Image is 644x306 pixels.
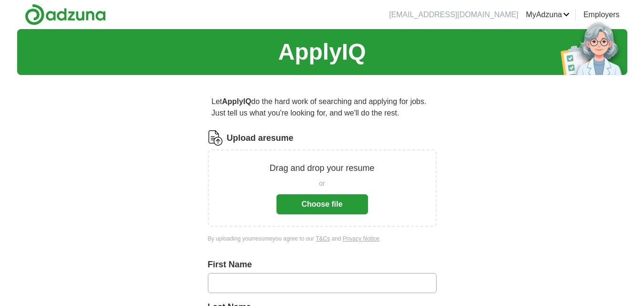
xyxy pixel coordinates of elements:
[269,162,374,175] p: Drag and drop your resume
[316,235,330,242] a: T&Cs
[276,194,368,214] button: Choose file
[222,97,251,106] strong: ApplyIQ
[583,9,620,21] a: Employers
[227,132,294,145] label: Upload a resume
[208,92,437,123] p: Let do the hard work of searching and applying for jobs. Just tell us what you're looking for, an...
[526,9,570,21] a: MyAdzuna
[208,234,437,243] div: By uploading your resume you agree to our and .
[319,179,325,189] span: or
[343,235,379,242] a: Privacy Notice
[278,35,366,69] h1: ApplyIQ
[208,258,437,271] label: First Name
[389,9,518,21] li: [EMAIL_ADDRESS][DOMAIN_NAME]
[25,4,106,25] img: Adzuna logo
[208,130,223,146] img: CV Icon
